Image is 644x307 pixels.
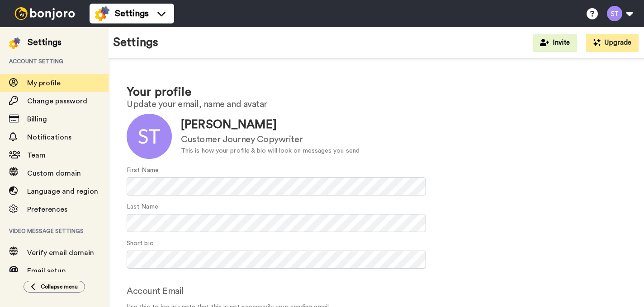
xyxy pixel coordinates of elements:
label: First Name [127,166,159,175]
button: Collapse menu [24,281,85,293]
h1: Your profile [127,86,626,99]
button: Invite [533,34,577,52]
span: Change password [27,98,87,105]
h1: Settings [113,36,158,49]
span: Custom domain [27,170,81,177]
label: Short bio [127,239,154,248]
button: Upgrade [586,34,639,52]
div: Settings [28,36,62,49]
img: settings-colored.svg [9,37,20,49]
span: Language and region [27,188,98,195]
span: Team [27,152,46,159]
label: Account Email [127,284,184,298]
img: settings-colored.svg [95,6,109,21]
span: Collapse menu [41,283,78,290]
img: bj-logo-header-white.svg [11,7,79,20]
span: Billing [27,116,47,123]
label: Last Name [127,202,158,212]
div: This is how your profile & bio will look on messages you send [181,146,360,156]
span: My profile [27,79,61,87]
span: Email setup [27,267,66,274]
div: Customer Journey Copywriter [181,133,360,146]
span: Settings [115,7,149,20]
span: Notifications [27,134,71,141]
span: Preferences [27,206,67,213]
h2: Update your email, name and avatar [127,99,626,109]
div: [PERSON_NAME] [181,116,360,133]
span: Verify email domain [27,249,94,256]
